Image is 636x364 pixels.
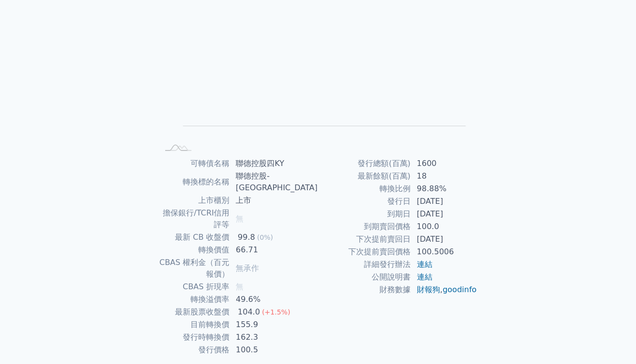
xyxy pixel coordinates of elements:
a: goodinfo [443,285,477,294]
td: 下次提前賣回價格 [318,246,411,258]
a: 連結 [417,260,432,269]
a: 財報狗 [417,285,440,294]
td: 最新股票收盤價 [159,306,230,318]
td: 下次提前賣回日 [318,233,411,246]
td: 最新 CB 收盤價 [159,231,230,244]
td: 轉換標的名稱 [159,170,230,194]
td: 轉換價值 [159,244,230,256]
td: 上市櫃別 [159,194,230,207]
td: 最新餘額(百萬) [318,170,411,182]
td: CBAS 權利金（百元報價） [159,256,230,281]
td: 財務數據 [318,283,411,296]
td: 18 [411,170,478,182]
td: 162.3 [230,331,318,344]
a: 連結 [417,272,432,281]
span: (0%) [257,233,273,241]
td: 聯德控股四KY [230,157,318,170]
td: 聯德控股-[GEOGRAPHIC_DATA] [230,170,318,194]
td: 轉換比例 [318,182,411,195]
div: 104.0 [236,306,262,318]
span: 無 [236,214,243,223]
td: 100.5006 [411,246,478,258]
td: 到期賣回價格 [318,220,411,233]
td: [DATE] [411,195,478,208]
td: 發行總額(百萬) [318,157,411,170]
td: 目前轉換價 [159,318,230,331]
td: 49.6% [230,293,318,306]
td: 66.71 [230,244,318,256]
span: (+1.5%) [262,308,290,316]
td: 到期日 [318,208,411,220]
g: Chart [174,25,466,141]
td: 100.0 [411,220,478,233]
td: 擔保銀行/TCRI信用評等 [159,207,230,231]
td: 155.9 [230,318,318,331]
span: 無承作 [236,264,259,273]
td: [DATE] [411,233,478,246]
td: 98.88% [411,182,478,195]
td: , [411,283,478,296]
td: 詳細發行辦法 [318,258,411,271]
td: [DATE] [411,208,478,220]
td: 可轉債名稱 [159,157,230,170]
span: 無 [236,282,243,291]
td: 發行日 [318,195,411,208]
div: 99.8 [236,232,257,243]
td: 轉換溢價率 [159,293,230,306]
td: 發行時轉換價 [159,331,230,344]
td: 100.5 [230,344,318,356]
td: 1600 [411,157,478,170]
td: 公開說明書 [318,271,411,283]
td: CBAS 折現率 [159,281,230,293]
td: 發行價格 [159,344,230,356]
td: 上市 [230,194,318,207]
